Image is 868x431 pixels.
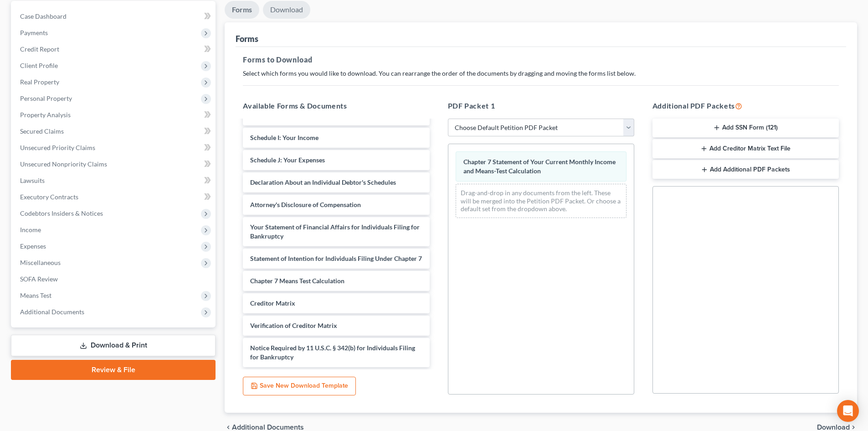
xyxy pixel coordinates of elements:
i: chevron_right [850,424,857,431]
button: Save New Download Template [243,377,356,396]
span: Unsecured Nonpriority Claims [20,160,107,168]
span: Schedule I: Your Income [250,134,318,141]
a: Review & File [11,360,216,380]
span: Real Property [20,78,59,86]
a: Unsecured Priority Claims [13,140,216,156]
span: Creditor Matrix [250,299,295,307]
span: Notice Required by 11 U.S.C. § 342(b) for Individuals Filing for Bankruptcy [250,344,415,361]
span: Payments [20,29,48,36]
a: Download & Print [11,335,216,356]
h5: Additional PDF Packets [652,100,839,111]
span: Statement of Intention for Individuals Filing Under Chapter 7 [250,254,422,262]
span: Secured Claims [20,127,64,135]
span: Executory Contracts [20,193,78,201]
h5: Forms to Download [243,54,839,65]
span: Your Statement of Financial Affairs for Individuals Filing for Bankruptcy [250,223,420,240]
span: Codebtors Insiders & Notices [20,209,103,217]
button: Download chevron_right [817,424,857,431]
span: Means Test [20,291,51,299]
a: Unsecured Nonpriority Claims [13,156,216,172]
a: Property Analysis [13,107,216,123]
span: Schedule H: Your Codebtors [250,111,330,119]
span: SOFA Review [20,275,58,283]
span: Declaration About an Individual Debtor's Schedules [250,178,396,186]
span: Personal Property [20,94,72,102]
span: Attorney's Disclosure of Compensation [250,201,361,208]
a: Credit Report [13,41,216,57]
a: Case Dashboard [13,8,216,25]
div: Open Intercom Messenger [837,400,859,422]
span: Income [20,226,41,234]
span: Case Dashboard [20,12,67,20]
span: Client Profile [20,62,58,69]
span: Property Analysis [20,111,71,119]
a: Forms [225,1,259,19]
a: Secured Claims [13,123,216,140]
button: Add Creditor Matrix Text File [652,139,839,158]
a: chevron_left Additional Documents [225,424,304,431]
button: Add SSN Form (121) [652,119,839,138]
button: Add Additional PDF Packets [652,160,839,179]
a: Lawsuits [13,172,216,189]
span: Schedule J: Your Expenses [250,156,325,164]
a: Download [263,1,310,19]
a: SOFA Review [13,271,216,287]
span: Chapter 7 Statement of Your Current Monthly Income and Means-Test Calculation [463,158,616,175]
a: Executory Contracts [13,189,216,205]
span: Expenses [20,242,46,250]
div: Drag-and-drop in any documents from the left. These will be merged into the Petition PDF Packet. ... [456,184,627,218]
span: Miscellaneous [20,259,61,266]
span: Verification of Creditor Matrix [250,322,337,329]
i: chevron_left [225,424,232,431]
span: Credit Report [20,45,59,53]
span: Unsecured Priority Claims [20,144,95,151]
span: Download [817,424,850,431]
p: Select which forms you would like to download. You can rearrange the order of the documents by dr... [243,69,839,78]
h5: Available Forms & Documents [243,100,429,111]
div: Forms [236,33,258,44]
span: Lawsuits [20,177,45,184]
span: Additional Documents [20,308,84,316]
span: Additional Documents [232,424,304,431]
span: Chapter 7 Means Test Calculation [250,277,344,285]
h5: PDF Packet 1 [448,100,634,111]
